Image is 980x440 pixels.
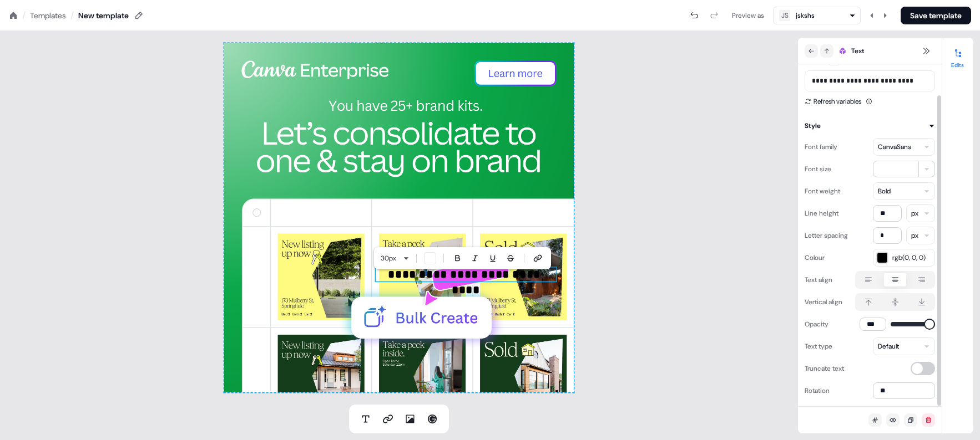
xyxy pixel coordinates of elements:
button: Refresh variables [805,96,861,107]
div: Font family [805,138,837,156]
div: Bold [878,186,891,197]
div: jskshs [796,10,815,21]
div: Preview as [732,10,764,21]
div: Rotation [805,382,830,400]
div: Vertical align [805,293,842,311]
div: Font size [805,160,831,178]
div: Text align [805,271,832,289]
button: Style [805,120,935,131]
button: Save template [901,7,971,24]
div: px [911,208,918,219]
div: / [22,9,26,22]
div: / [70,9,74,22]
div: Truncate text [805,360,844,377]
div: Letter spacing [805,227,848,244]
span: 30 px [381,253,396,264]
button: CanvaSans [873,138,935,156]
div: Text type [805,337,832,355]
div: JS [781,10,789,21]
div: Style [805,120,821,131]
div: px [911,230,918,241]
button: 30px [376,252,403,265]
div: CanvaSans [878,141,911,152]
button: rgb(0, 0, 0) [873,249,935,267]
div: Colour [805,249,825,267]
a: Templates [30,10,66,21]
div: Opacity [805,315,829,333]
div: Line height [805,204,838,222]
span: rgb(0, 0, 0) [892,252,931,263]
div: New template [78,10,129,21]
div: Font weight [805,182,840,200]
span: Text [851,45,864,57]
button: Edits [942,44,973,69]
div: Default [878,341,899,352]
button: JSjskshs [773,7,861,24]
